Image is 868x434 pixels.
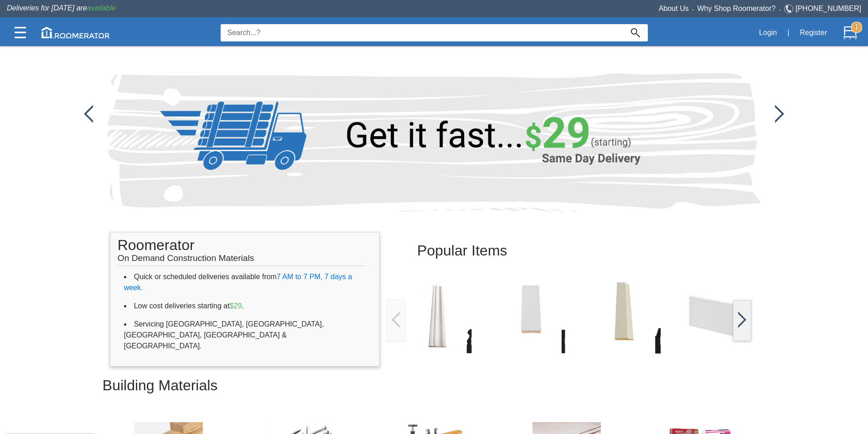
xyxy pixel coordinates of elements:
h1: Roomerator [118,232,366,266]
button: Login [754,23,782,42]
h2: Popular Items [417,235,721,266]
strong: 1 [851,22,862,33]
img: /app/images/Buttons/favicon.jpg [491,276,571,356]
span: available [87,4,116,12]
img: /app/images/Buttons/favicon.jpg [775,105,784,123]
img: /app/images/Buttons/favicon.jpg [84,105,93,123]
li: Low cost deliveries starting at . [124,297,366,315]
span: Deliveries for [DATE] are [7,4,116,12]
img: /app/images/Buttons/favicon.jpg [398,276,477,356]
input: Search...? [221,24,623,41]
img: /app/images/Buttons/favicon.jpg [738,311,746,328]
span: • [775,8,784,12]
img: Search_Icon.svg [631,28,640,37]
span: • [689,8,697,12]
a: [PHONE_NUMBER] [796,5,861,12]
img: Categories.svg [15,27,26,38]
img: /app/images/Buttons/favicon.jpg [392,311,400,328]
a: Why Shop Roomerator? [697,5,776,12]
span: On Demand Construction Materials [118,249,254,263]
button: Register [795,23,832,42]
h2: Building Materials [103,370,765,401]
a: About Us [659,5,689,12]
li: Servicing [GEOGRAPHIC_DATA], [GEOGRAPHIC_DATA], [GEOGRAPHIC_DATA], [GEOGRAPHIC_DATA] & [GEOGRAPHI... [124,315,366,355]
li: Quick or scheduled deliveries available from [124,268,366,297]
img: Telephone.svg [784,3,796,15]
img: roomerator-logo.svg [41,27,110,38]
span: $29 [230,302,242,310]
div: | [782,23,795,43]
img: Cart.svg [843,26,857,40]
img: /app/images/Buttons/favicon.jpg [584,276,664,356]
img: /app/images/Buttons/favicon.jpg [678,276,758,356]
